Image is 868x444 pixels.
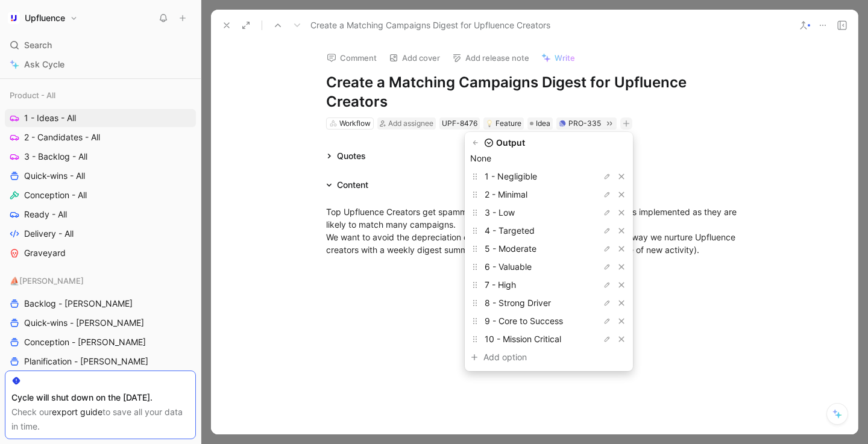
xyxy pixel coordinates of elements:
[465,312,633,330] div: 9 - Core to Success
[465,222,633,240] div: 4 - Targeted
[465,137,633,149] div: Output
[485,298,551,308] span: 8 - Strong Driver
[483,350,574,364] div: Add option
[465,167,633,186] div: 1 - Negligible
[485,207,515,217] span: 3 - Low
[470,151,627,166] div: None
[465,240,633,258] div: 5 - Moderate
[485,280,516,290] span: 7 - High
[485,171,537,181] span: 1 - Negligible
[485,189,527,199] span: 2 - Minimal
[465,276,633,294] div: 7 - High
[485,316,563,326] span: 9 - Core to Success
[485,261,532,272] span: 6 - Valuable
[465,186,633,204] div: 2 - Minimal
[465,258,633,276] div: 6 - Valuable
[465,294,633,312] div: 8 - Strong Driver
[485,243,536,254] span: 5 - Moderate
[485,225,535,236] span: 4 - Targeted
[485,334,561,344] span: 10 - Mission Critical
[465,204,633,222] div: 3 - Low
[465,330,633,348] div: 10 - Mission Critical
